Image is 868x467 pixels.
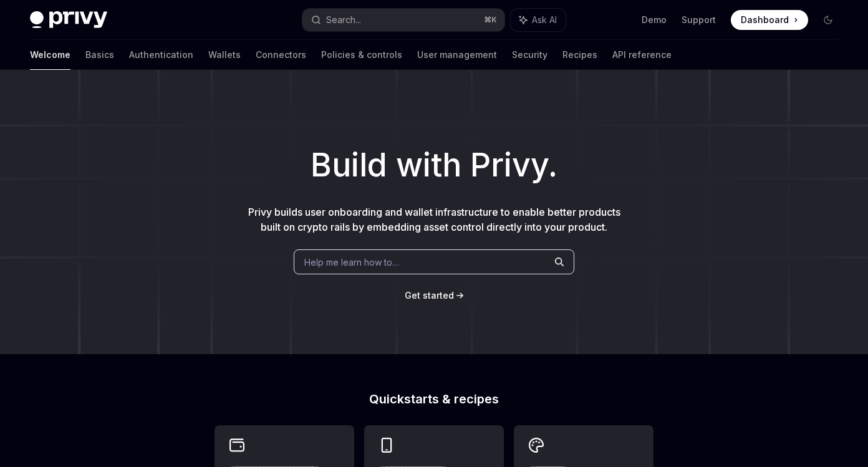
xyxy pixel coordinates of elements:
a: Recipes [562,40,597,70]
a: User management [417,40,497,70]
a: Policies & controls [321,40,402,70]
a: Wallets [208,40,241,70]
a: Welcome [30,40,70,70]
a: Security [512,40,547,70]
span: Dashboard [741,14,789,26]
span: Help me learn how to… [304,256,399,269]
div: Search... [326,12,361,27]
h1: Build with Privy. [20,141,848,190]
button: Search...⌘K [302,9,504,31]
h2: Quickstarts & recipes [215,393,653,405]
a: Get started [405,289,454,302]
a: API reference [612,40,672,70]
span: Ask AI [532,14,557,26]
a: Support [682,14,716,26]
button: Ask AI [511,9,566,31]
a: Connectors [256,40,306,70]
span: ⌘ K [484,15,497,25]
span: Privy builds user onboarding and wallet infrastructure to enable better products built on crypto ... [248,206,620,233]
a: Basics [85,40,114,70]
a: Authentication [129,40,193,70]
a: Dashboard [731,10,808,30]
span: Get started [405,290,454,301]
button: Toggle dark mode [818,10,838,30]
img: dark logo [30,11,107,29]
a: Demo [642,14,667,26]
